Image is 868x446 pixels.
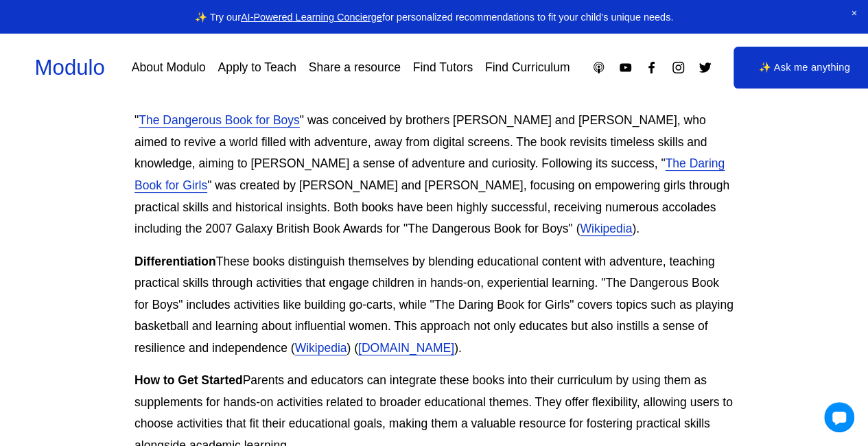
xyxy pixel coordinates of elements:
a: [DOMAIN_NAME] [358,341,454,355]
a: About Modulo [132,56,206,80]
p: " " was conceived by brothers [PERSON_NAME] and [PERSON_NAME], who aimed to revive a world filled... [134,110,734,239]
p: These books distinguish themselves by blending educational content with adventure, teaching pract... [134,251,734,360]
a: The Daring Book for Girls [134,156,725,192]
a: Modulo [35,56,105,80]
a: Apple Podcasts [591,60,606,75]
strong: Differentiation [134,255,216,268]
a: Instagram [671,60,685,75]
a: Facebook [644,60,659,75]
a: Share a resource [309,56,401,80]
a: YouTube [618,60,633,75]
a: AI-Powered Learning Concierge [241,12,382,23]
strong: How to Get Started [134,373,243,387]
a: Twitter [698,60,712,75]
a: Wikipedia [295,341,347,355]
a: The Dangerous Book for Boys [139,113,299,127]
a: Wikipedia [580,222,632,235]
a: Apply to Teach [218,56,296,80]
a: Find Tutors [413,56,473,80]
a: Find Curriculum [485,56,570,80]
